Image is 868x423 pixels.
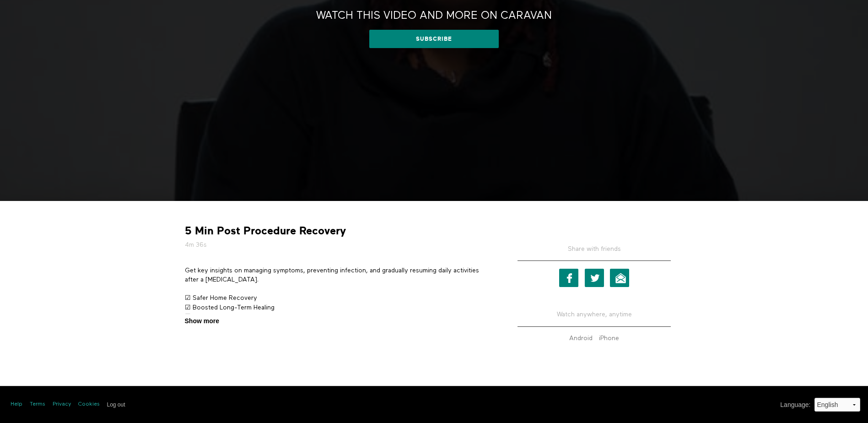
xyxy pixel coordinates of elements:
a: Help [11,401,22,408]
strong: 5 Min Post Procedure Recovery [185,224,346,238]
input: Log out [107,401,125,408]
h5: Share with friends [518,244,671,261]
h5: Watch anywhere, anytime [518,303,671,326]
a: iPhone [597,335,621,342]
a: Cookies [78,401,100,408]
strong: iPhone [599,335,619,342]
a: Privacy [53,401,71,408]
p: Get key insights on managing symptoms, preventing infection, and gradually resuming daily activit... [185,266,491,285]
span: Show more [185,316,219,326]
a: Email [610,269,629,287]
h5: 4m 36s [185,240,491,249]
label: Language : [780,400,810,410]
a: Android [567,335,595,342]
a: Facebook [559,269,578,287]
h2: Watch this video and more on CARAVAN [316,9,552,23]
strong: Android [569,335,593,342]
a: Twitter [585,269,604,287]
a: Subscribe [369,30,499,48]
p: ☑ Safer Home Recovery ☑ Boosted Long-Term Healing ☑ Improved Calm & Peacefulness [185,293,491,321]
a: Terms [30,401,45,408]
